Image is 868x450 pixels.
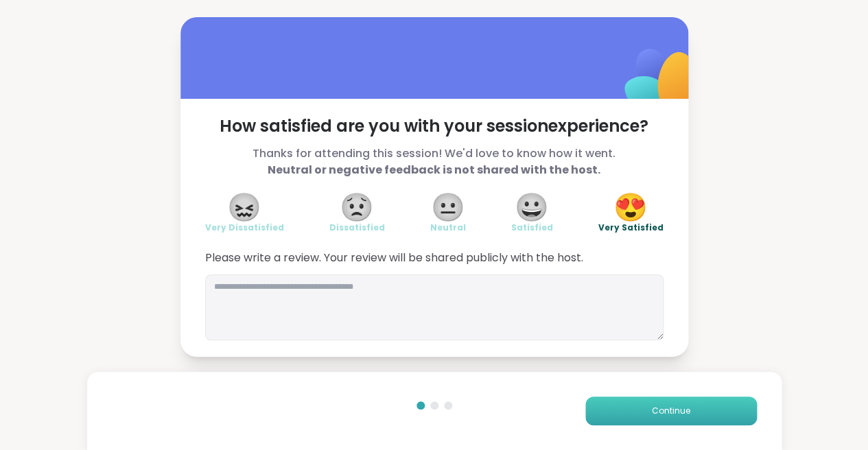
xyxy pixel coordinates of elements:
[585,396,757,425] button: Continue
[431,195,465,220] span: 😐
[227,195,261,220] span: 😖
[652,405,690,417] span: Continue
[515,195,549,220] span: 😀
[430,222,466,233] span: Neutral
[205,222,284,233] span: Very Dissatisfied
[613,195,648,220] span: 😍
[205,115,664,137] span: How satisfied are you with your session experience?
[329,222,385,233] span: Dissatisfied
[205,145,664,178] span: Thanks for attending this session! We'd love to know how it went.
[511,222,553,233] span: Satisfied
[268,162,600,178] b: Neutral or negative feedback is not shared with the host.
[598,222,664,233] span: Very Satisfied
[592,13,729,150] img: ShareWell Logomark
[340,195,374,220] span: 😟
[205,250,664,266] span: Please write a review. Your review will be shared publicly with the host.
